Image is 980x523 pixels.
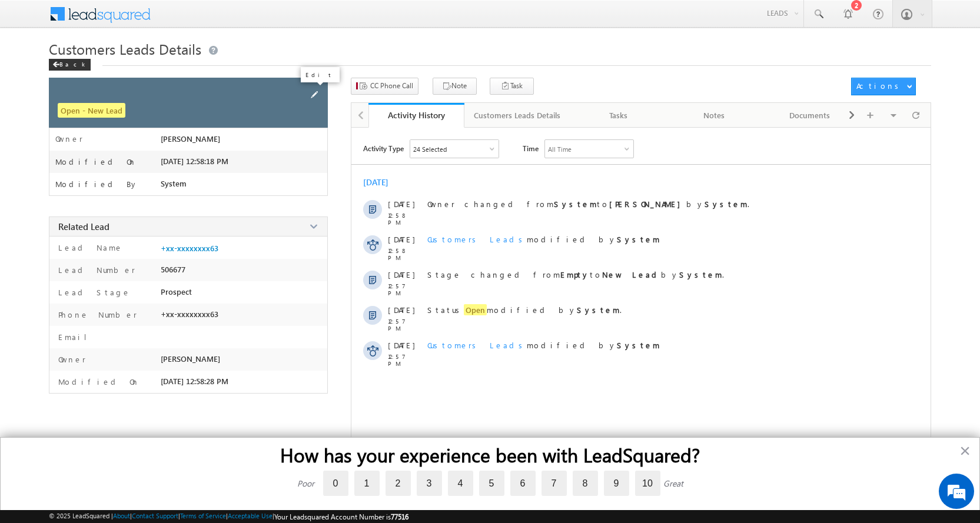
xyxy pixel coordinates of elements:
span: modified by [427,234,660,244]
span: Customers Leads [427,340,527,350]
label: 2 [386,471,411,496]
a: Terms of Service [180,512,226,519]
span: [DATE] [388,305,414,315]
span: Owner changed from to by . [427,199,749,209]
label: Email [55,332,96,342]
span: Prospect [161,287,192,297]
span: [DATE] [388,234,414,244]
strong: System [577,305,620,315]
span: Open [464,304,487,315]
div: Poor [297,478,314,489]
span: Time [523,139,539,157]
span: [DATE] [388,269,414,279]
strong: System [705,199,748,209]
strong: New Lead [602,269,661,279]
div: [DATE] [363,176,401,188]
label: 1 [354,471,380,496]
span: Your Leadsquared Account Number is [274,512,408,521]
span: Related Lead [58,221,109,232]
button: Task [490,78,534,95]
span: 12:58 PM [388,212,423,226]
span: 77516 [391,512,408,521]
div: All Time [548,145,572,153]
label: Phone Number [55,309,137,319]
label: Owner [55,134,83,144]
div: Owner Changed,Status Changed,Stage Changed,Source Changed,Notes & 19 more.. [410,140,499,158]
strong: System [617,234,660,244]
span: +xx-xxxxxxxx63 [161,309,218,319]
label: 6 [510,471,536,496]
label: 8 [573,471,598,496]
strong: System [617,340,660,350]
span: Activity Type [363,139,404,157]
label: 3 [417,471,442,496]
span: CC Phone Call [370,81,413,91]
span: Customers Leads [427,234,527,244]
span: [DATE] [388,199,414,209]
div: Actions [856,81,903,91]
label: Modified On [55,377,139,387]
div: Notes [676,108,752,122]
div: Documents [772,108,848,122]
label: Lead Name [55,242,123,252]
strong: System [679,269,722,279]
h2: How has your experience been with LeadSquared? [24,444,956,466]
label: Lead Stage [55,287,131,297]
label: 0 [323,471,348,496]
label: Lead Number [55,265,135,275]
span: 12:58 PM [388,247,423,261]
label: 5 [479,471,504,496]
a: Contact Support [132,512,178,519]
div: 24 Selected [413,145,447,153]
span: © 2025 LeadSquared | | | | | [49,512,408,521]
span: [PERSON_NAME] [161,134,220,144]
span: 506677 [161,265,185,274]
button: Close [959,441,971,460]
span: Stage changed from to by . [427,269,724,279]
p: Edit [305,71,335,79]
div: Customers Leads Details [474,108,560,122]
strong: System [554,199,597,209]
span: [DATE] 12:58:28 PM [161,377,228,386]
a: Acceptable Use [228,512,273,519]
label: 10 [635,471,660,496]
span: System [161,179,187,188]
a: About [113,512,130,519]
strong: Empty [560,269,590,279]
span: Customers Leads Details [49,39,201,58]
span: Status modified by . [427,304,622,315]
span: 12:57 PM [388,282,423,297]
label: Owner [55,354,86,364]
div: Tasks [580,108,656,122]
span: 12:57 PM [388,318,423,332]
span: [DATE] [388,340,414,350]
button: Note [433,78,477,95]
label: 4 [448,471,473,496]
span: 12:57 PM [388,353,423,367]
label: Modified By [55,179,138,189]
strong: [PERSON_NAME] [609,199,686,209]
label: Modified On [55,157,137,166]
label: 9 [604,471,629,496]
span: [PERSON_NAME] [161,354,220,364]
div: Back [49,59,91,71]
span: [DATE] 12:58:18 PM [161,156,228,166]
div: Activity History [377,109,456,121]
label: 7 [542,471,567,496]
span: modified by [427,340,660,350]
div: Great [663,478,683,489]
span: Open - New Lead [58,103,125,118]
span: +xx-xxxxxxxx63 [161,244,218,253]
